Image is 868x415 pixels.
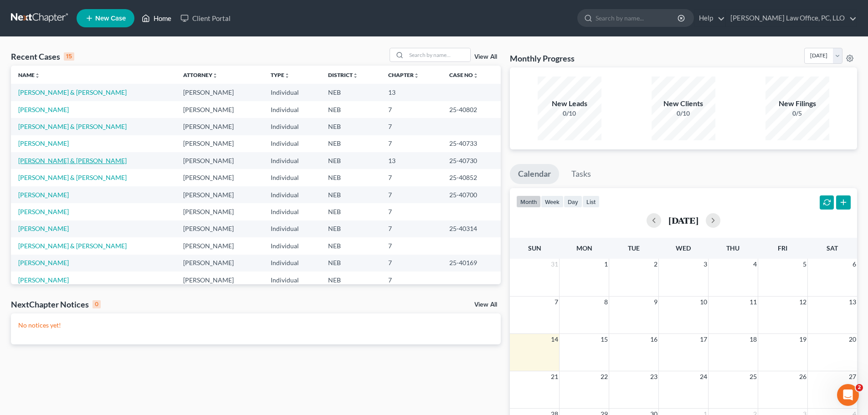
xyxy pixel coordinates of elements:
td: Individual [263,186,321,203]
a: Chapterunfold_more [388,72,419,78]
a: [PERSON_NAME] [18,276,69,284]
a: [PERSON_NAME] [18,208,69,215]
span: Wed [676,244,691,252]
a: Client Portal [176,10,235,26]
span: 16 [649,334,658,345]
span: 9 [653,297,658,307]
a: Calendar [510,164,559,184]
a: Help [694,10,725,26]
td: [PERSON_NAME] [176,152,263,169]
td: 13 [381,152,442,169]
button: month [516,195,541,208]
div: 0/5 [765,109,829,118]
a: Tasks [563,164,599,184]
div: 0 [92,300,101,308]
i: unfold_more [353,73,358,78]
a: [PERSON_NAME] Law Office, PC, LLO [726,10,857,26]
input: Search by name... [596,10,679,26]
a: View All [474,54,497,60]
a: Typeunfold_more [271,72,290,78]
td: Individual [263,237,321,254]
td: 7 [381,272,442,288]
span: 1 [603,259,609,270]
i: unfold_more [212,73,218,78]
td: 7 [381,203,442,220]
span: 20 [848,334,857,345]
span: New Case [95,15,126,22]
span: 10 [699,297,708,307]
td: Individual [263,152,321,169]
a: [PERSON_NAME] [18,225,69,232]
td: Individual [263,84,321,101]
div: New Leads [538,98,601,109]
h2: [DATE] [668,215,699,225]
span: 4 [752,259,758,270]
a: Attorneyunfold_more [183,72,218,78]
td: Individual [263,255,321,272]
td: 7 [381,237,442,254]
td: 25-40314 [442,220,501,237]
td: Individual [263,272,321,288]
div: 0/10 [652,109,715,118]
td: [PERSON_NAME] [176,272,263,288]
td: [PERSON_NAME] [176,101,263,118]
td: NEB [321,169,381,186]
span: 27 [848,371,857,382]
span: 3 [703,259,708,270]
span: 13 [848,297,857,307]
button: day [564,195,582,208]
span: 24 [699,371,708,382]
td: 13 [381,84,442,101]
span: 15 [600,334,609,345]
td: [PERSON_NAME] [176,220,263,237]
td: 7 [381,186,442,203]
span: 11 [749,297,758,307]
div: New Filings [765,98,829,109]
td: NEB [321,101,381,118]
td: [PERSON_NAME] [176,255,263,272]
button: week [541,195,564,208]
span: 12 [798,297,807,307]
td: [PERSON_NAME] [176,203,263,220]
h3: Monthly Progress [510,53,575,64]
td: Individual [263,101,321,118]
a: [PERSON_NAME] & [PERSON_NAME] [18,123,127,130]
div: 0/10 [538,109,601,118]
td: 25-40852 [442,169,501,186]
div: 15 [64,52,74,61]
span: Sat [827,244,838,252]
span: 23 [649,371,658,382]
span: Sun [528,244,541,252]
i: unfold_more [473,73,478,78]
td: NEB [321,84,381,101]
td: 25-40730 [442,152,501,169]
span: 19 [798,334,807,345]
span: Thu [726,244,740,252]
td: NEB [321,186,381,203]
span: 6 [852,259,857,270]
a: Nameunfold_more [18,72,40,78]
td: 7 [381,169,442,186]
a: [PERSON_NAME] [18,139,69,147]
span: Mon [576,244,592,252]
span: 25 [749,371,758,382]
td: [PERSON_NAME] [176,237,263,254]
td: 25-40802 [442,101,501,118]
span: 22 [600,371,609,382]
td: 7 [381,101,442,118]
span: 5 [802,259,807,270]
td: Individual [263,135,321,152]
span: 31 [550,259,559,270]
div: Recent Cases [11,51,74,62]
span: Tue [628,244,640,252]
td: 7 [381,255,442,272]
span: 2 [856,384,863,391]
span: 2 [653,259,658,270]
td: 25-40169 [442,255,501,272]
td: NEB [321,255,381,272]
td: 7 [381,135,442,152]
td: NEB [321,237,381,254]
td: [PERSON_NAME] [176,118,263,135]
td: Individual [263,203,321,220]
button: list [582,195,600,208]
